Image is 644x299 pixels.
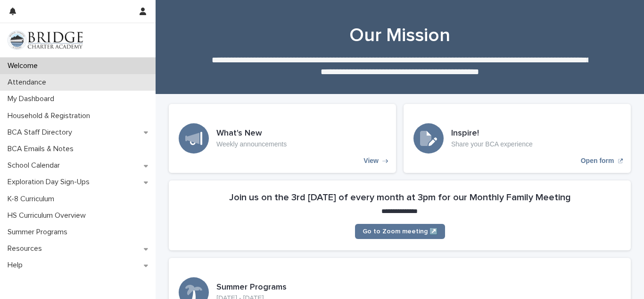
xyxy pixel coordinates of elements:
[4,178,97,187] p: Exploration Day Sign-Ups
[229,192,571,203] h2: Join us on the 3rd [DATE] of every month at 3pm for our Monthly Family Meeting
[216,128,287,139] h3: What's New
[8,31,83,50] img: V1C1m3IdTEidaUdm9Hs0
[451,140,533,148] p: Share your BCA experience
[581,157,614,165] p: Open form
[4,195,62,204] p: K-8 Curriculum
[4,261,30,270] p: Help
[4,78,54,87] p: Attendance
[404,104,631,173] a: Open form
[4,128,80,137] p: BCA Staff Directory
[4,244,50,253] p: Resources
[4,161,67,170] p: School Calendar
[4,228,75,237] p: Summer Programs
[216,282,287,293] h3: Summer Programs
[169,104,396,173] a: View
[4,111,98,120] p: Household & Registration
[4,211,93,220] p: HS Curriculum Overview
[169,24,631,47] h1: Our Mission
[4,61,45,70] p: Welcome
[355,224,445,239] a: Go to Zoom meeting ↗️
[216,140,287,148] p: Weekly announcements
[4,145,81,154] p: BCA Emails & Notes
[363,228,438,235] span: Go to Zoom meeting ↗️
[4,94,62,103] p: My Dashboard
[451,128,533,139] h3: Inspire!
[363,157,379,165] p: View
